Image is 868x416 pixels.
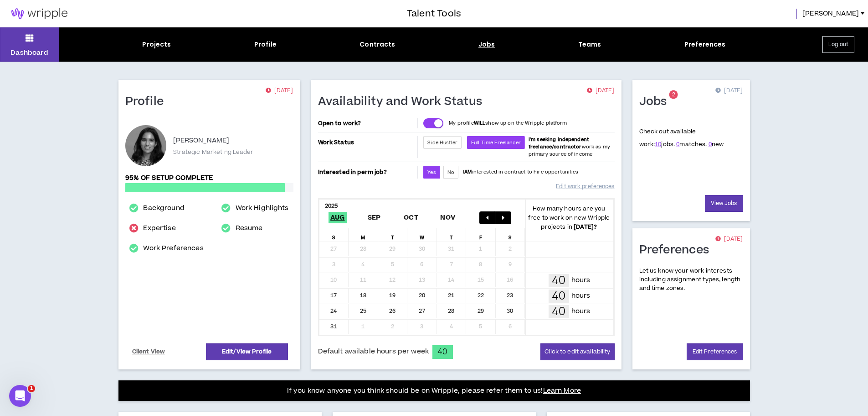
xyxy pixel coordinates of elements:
[705,195,743,212] a: View Jobs
[437,228,467,242] div: T
[574,223,597,231] b: [DATE] ?
[325,202,338,210] b: 2025
[318,95,489,109] h1: Availability and Work Status
[125,95,171,109] h1: Profile
[131,344,167,360] a: Client View
[447,169,454,176] span: No
[496,228,525,242] div: S
[329,212,347,223] span: Aug
[463,169,579,176] p: I interested in contract to hire opportunities
[173,148,254,156] p: Strategic Marketing Leader
[822,36,854,53] button: Log out
[143,223,175,234] a: Expertise
[464,169,472,175] strong: AM
[318,120,416,127] p: Open to work?
[639,95,674,109] h1: Jobs
[449,120,567,127] p: My profile show up on the Wripple platform
[672,91,675,99] span: 2
[715,86,743,95] p: [DATE]
[709,140,712,148] a: 0
[378,228,408,242] div: T
[125,125,166,166] div: Ayesha R.
[266,86,293,95] p: [DATE]
[407,228,437,242] div: W
[684,40,726,49] div: Preferences
[709,140,724,148] span: new
[556,179,614,195] a: Edit work preferences
[236,203,289,214] a: Work Highlights
[125,173,293,183] p: 95% of setup complete
[360,40,395,49] div: Contracts
[639,127,724,148] p: Check out available work:
[143,243,203,254] a: Work Preferences
[802,9,859,19] span: [PERSON_NAME]
[254,40,277,49] div: Profile
[543,386,581,395] a: Learn More
[28,385,35,392] span: 1
[143,203,184,214] a: Background
[349,228,378,242] div: M
[571,306,591,316] p: hours
[402,212,420,223] span: Oct
[639,267,743,293] p: Let us know your work interests including assignment types, length and time zones.
[571,275,591,285] p: hours
[540,343,614,360] button: Click to edit availability
[318,347,429,357] span: Default available hours per week
[142,40,171,49] div: Projects
[655,140,661,148] a: 10
[676,140,679,148] a: 0
[587,86,614,95] p: [DATE]
[319,228,349,242] div: S
[10,48,48,58] p: Dashboard
[427,169,436,176] span: Yes
[578,40,601,49] div: Teams
[407,7,461,21] h3: Talent Tools
[715,235,743,244] p: [DATE]
[206,343,288,360] a: Edit/View Profile
[529,136,589,150] b: I'm seeking independent freelance/contractor
[676,140,707,148] span: matches.
[478,40,495,49] div: Jobs
[366,212,383,223] span: Sep
[466,228,496,242] div: F
[639,243,716,258] h1: Preferences
[438,212,457,223] span: Nov
[318,136,416,149] p: Work Status
[173,135,230,146] p: [PERSON_NAME]
[571,291,591,301] p: hours
[236,223,263,234] a: Resume
[687,343,743,360] a: Edit Preferences
[474,120,486,126] strong: WILL
[655,140,675,148] span: jobs.
[669,90,678,99] sup: 2
[427,139,457,146] span: Side Hustler
[525,204,613,232] p: How many hours are you free to work on new Wripple projects in
[287,385,581,396] p: If you know anyone you think should be on Wripple, please refer them to us!
[529,136,610,158] span: work as my primary source of income
[318,166,416,179] p: Interested in perm job?
[9,385,31,407] iframe: Intercom live chat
